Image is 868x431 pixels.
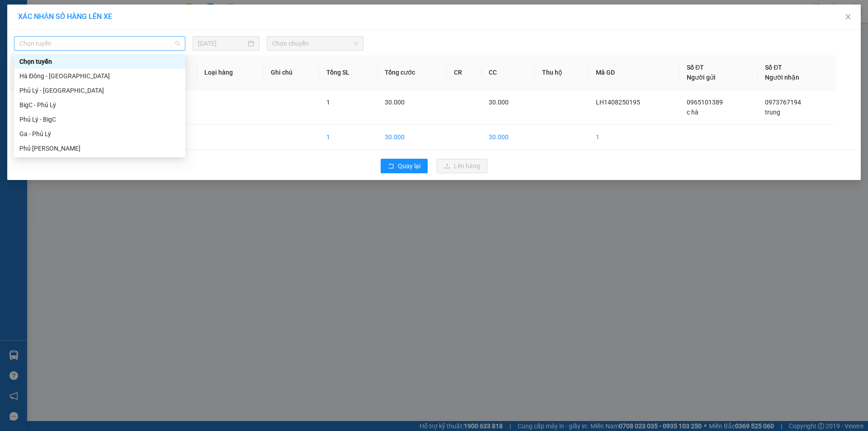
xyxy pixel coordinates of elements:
[319,55,377,90] th: Tổng SL
[765,64,782,71] span: Số ĐT
[197,55,264,90] th: Loại hàng
[14,127,185,141] div: Ga - Phủ Lý
[381,159,428,173] button: rollbackQuay lại
[765,99,801,106] span: 0973767194
[18,12,112,21] span: XÁC NHẬN SỐ HÀNG LÊN XE
[19,129,180,139] div: Ga - Phủ Lý
[9,55,50,90] th: STT
[5,32,10,78] img: logo
[481,125,535,150] td: 30.000
[19,100,180,110] div: BigC - Phủ Lý
[388,163,394,170] span: rollback
[687,109,698,116] span: c hà
[589,55,679,90] th: Mã GD
[835,5,861,30] button: Close
[16,7,89,37] strong: CÔNG TY TNHH DỊCH VỤ DU LỊCH THỜI ĐẠI
[19,114,180,124] div: Phủ Lý - BigC
[687,74,716,81] span: Người gửi
[19,85,180,95] div: Phủ Lý - [GEOGRAPHIC_DATA]
[19,37,180,50] span: Chọn tuyến
[14,98,185,112] div: BigC - Phủ Lý
[765,74,799,81] span: Người nhận
[687,99,723,106] span: 0965101389
[272,37,358,50] span: Chọn chuyến
[319,125,377,150] td: 1
[14,141,185,156] div: Phủ Lý - Ga
[765,109,780,116] span: trung
[385,99,405,106] span: 30.000
[589,125,679,150] td: 1
[14,83,185,98] div: Phủ Lý - Hà Đông
[19,57,180,66] div: Chọn tuyến
[377,55,447,90] th: Tổng cước
[14,69,185,83] div: Hà Đông - Phủ Lý
[398,161,420,171] span: Quay lại
[489,99,509,106] span: 30.000
[9,90,50,125] td: 1
[198,38,246,48] input: 14/08/2025
[14,112,185,127] div: Phủ Lý - BigC
[14,39,92,71] span: Chuyển phát nhanh: [GEOGRAPHIC_DATA] - [GEOGRAPHIC_DATA]
[687,64,704,71] span: Số ĐT
[19,143,180,153] div: Phủ [PERSON_NAME]
[94,61,149,70] span: LH1408250195
[14,54,185,69] div: Chọn tuyến
[19,71,180,81] div: Hà Đông - [GEOGRAPHIC_DATA]
[844,13,852,20] span: close
[437,159,487,173] button: uploadLên hàng
[264,55,320,90] th: Ghi chú
[596,99,640,106] span: LH1408250195
[535,55,589,90] th: Thu hộ
[481,55,535,90] th: CC
[447,55,481,90] th: CR
[326,99,330,106] span: 1
[377,125,447,150] td: 30.000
